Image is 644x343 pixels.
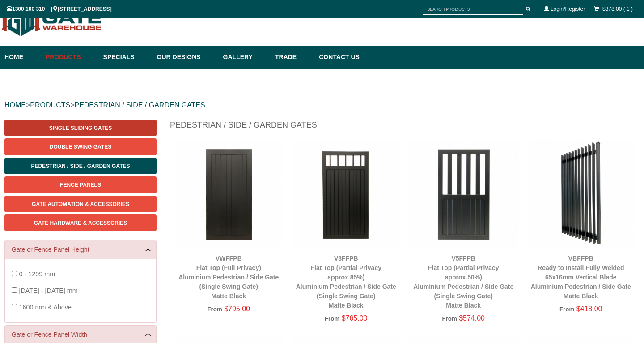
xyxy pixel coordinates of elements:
a: Gate Automation & Accessories [4,196,157,212]
span: $765.00 [342,314,368,322]
img: V8FFPB - Flat Top (Partial Privacy approx.85%) - Aluminium Pedestrian / Side Gate (Single Swing G... [292,140,401,249]
a: Login/Register [551,6,585,12]
a: HOME [4,101,26,109]
img: VWFFPB - Flat Top (Full Privacy) - Aluminium Pedestrian / Side Gate (Single Swing Gate) - Matte B... [174,140,283,249]
a: Contact Us [314,46,360,69]
span: 0 - 1299 mm [19,270,55,278]
a: V5FFPBFlat Top (Partial Privacy approx.50%)Aluminium Pedestrian / Side Gate (Single Swing Gate)Ma... [413,255,513,309]
span: Gate Automation & Accessories [32,201,129,207]
span: 1300 100 310 | [STREET_ADDRESS] [7,6,112,12]
a: Fence Panels [4,176,157,193]
span: Pedestrian / Side / Garden Gates [31,163,130,169]
div: > > [4,91,640,120]
a: Single Sliding Gates [4,120,157,136]
img: VBFFPB - Ready to Install Fully Welded 65x16mm Vertical Blade - Aluminium Pedestrian / Side Gate ... [527,140,636,249]
a: Home [4,46,41,69]
span: [DATE] - [DATE] mm [19,287,77,294]
a: VBFFPBReady to Install Fully Welded 65x16mm Vertical BladeAluminium Pedestrian / Side GateMatte B... [531,255,631,300]
a: PEDESTRIAN / SIDE / GARDEN GATES [74,101,205,109]
a: Our Designs [153,46,219,69]
input: SEARCH PRODUCTS [423,4,523,15]
span: $574.00 [459,314,485,322]
h1: Pedestrian / Side / Garden Gates [170,120,640,135]
span: From [559,306,574,313]
a: $378.00 ( 1 ) [602,6,633,12]
span: From [208,306,222,313]
a: VWFFPBFlat Top (Full Privacy)Aluminium Pedestrian / Side Gate (Single Swing Gate)Matte Black [178,255,279,300]
span: $418.00 [576,305,602,313]
a: Gallery [219,46,271,69]
span: Double Swing Gates [50,144,111,150]
a: Double Swing Gates [4,138,157,155]
a: Gate or Fence Panel Width [12,330,149,339]
span: Single Sliding Gates [49,125,112,131]
a: Pedestrian / Side / Garden Gates [4,158,157,174]
a: Trade [271,46,314,69]
a: V8FFPBFlat Top (Partial Privacy approx.85%)Aluminium Pedestrian / Side Gate (Single Swing Gate)Ma... [296,255,396,309]
span: From [325,315,339,322]
span: 1600 mm & Above [19,304,72,311]
a: PRODUCTS [30,101,70,109]
a: Gate Hardware & Accessories [4,214,157,231]
span: From [442,315,457,322]
span: $795.00 [224,305,250,313]
a: Products [41,46,99,69]
span: Fence Panels [60,182,101,188]
img: V5FFPB - Flat Top (Partial Privacy approx.50%) - Aluminium Pedestrian / Side Gate (Single Swing G... [409,140,518,249]
a: Specials [99,46,153,69]
a: Gate or Fence Panel Height [12,245,149,254]
span: Gate Hardware & Accessories [34,220,127,226]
